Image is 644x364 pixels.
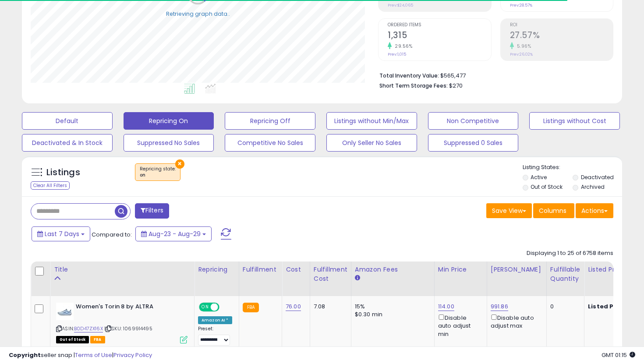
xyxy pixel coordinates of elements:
[218,304,232,311] span: OFF
[166,10,230,18] div: Retrieving graph data..
[22,134,113,152] button: Deactivated & In Stock
[75,351,112,359] a: Terms of Use
[550,303,577,311] div: 0
[355,303,428,311] div: 15%
[113,351,152,359] a: Privacy Policy
[225,112,315,130] button: Repricing Off
[76,303,182,313] b: Women's Torin 8 by ALTRA
[225,134,315,152] button: Competitive No Sales
[9,351,152,360] div: seller snap | |
[314,303,344,311] div: 7.08
[31,181,70,190] div: Clear All Filters
[588,302,628,311] b: Listed Price:
[388,52,406,57] small: Prev: 1,015
[56,303,188,343] div: ASIN:
[56,336,89,343] span: All listings that are currently out of stock and unavailable for purchase on Amazon
[533,203,574,218] button: Columns
[198,326,232,346] div: Preset:
[355,274,360,282] small: Amazon Fees.
[198,316,232,324] div: Amazon AI *
[9,351,41,359] strong: Copyright
[491,302,508,311] a: 991.86
[491,313,540,330] div: Disable auto adjust max
[539,206,566,215] span: Columns
[576,203,613,218] button: Actions
[510,30,613,42] h2: 27.57%
[388,23,491,28] span: Ordered Items
[449,81,463,90] span: $270
[175,159,184,169] button: ×
[286,302,301,311] a: 76.00
[46,166,80,179] h5: Listings
[104,325,152,332] span: | SKU: 1069914495
[379,82,448,89] b: Short Term Storage Fees:
[428,112,519,130] button: Non Competitive
[388,3,413,8] small: Prev: $24,065
[200,304,211,311] span: ON
[510,3,532,8] small: Prev: 28.57%
[243,265,278,274] div: Fulfillment
[32,226,90,241] button: Last 7 Days
[428,134,519,152] button: Suppressed 0 Sales
[124,134,214,152] button: Suppressed No Sales
[74,325,103,332] a: B0D47ZX16X
[438,302,454,311] a: 114.00
[355,311,428,318] div: $0.30 min
[22,112,113,130] button: Default
[581,183,605,191] label: Archived
[602,351,635,359] span: 2025-09-6 01:15 GMT
[135,203,169,219] button: Filters
[550,265,580,283] div: Fulfillable Quantity
[326,112,417,130] button: Listings without Min/Max
[140,172,176,178] div: on
[510,52,533,57] small: Prev: 26.02%
[531,173,547,181] label: Active
[529,112,620,130] button: Listings without Cost
[379,72,439,79] b: Total Inventory Value:
[523,163,623,172] p: Listing States:
[527,249,613,258] div: Displaying 1 to 25 of 6758 items
[243,303,259,312] small: FBA
[379,70,607,80] li: $565,477
[355,265,431,274] div: Amazon Fees
[286,265,306,274] div: Cost
[90,336,105,343] span: FBA
[149,230,201,238] span: Aug-23 - Aug-29
[531,183,563,191] label: Out of Stock
[135,226,212,241] button: Aug-23 - Aug-29
[581,173,614,181] label: Deactivated
[392,43,412,49] small: 29.56%
[56,303,74,320] img: 31Q+6mlwMML._SL40_.jpg
[198,265,235,274] div: Repricing
[92,230,132,239] span: Compared to:
[45,230,79,238] span: Last 7 Days
[510,23,613,28] span: ROI
[438,265,483,274] div: Min Price
[491,265,543,274] div: [PERSON_NAME]
[388,30,491,42] h2: 1,315
[326,134,417,152] button: Only Seller No Sales
[54,265,191,274] div: Title
[514,43,531,49] small: 5.96%
[140,166,176,179] span: Repricing state :
[124,112,214,130] button: Repricing On
[438,313,480,338] div: Disable auto adjust min
[486,203,532,218] button: Save View
[314,265,347,283] div: Fulfillment Cost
